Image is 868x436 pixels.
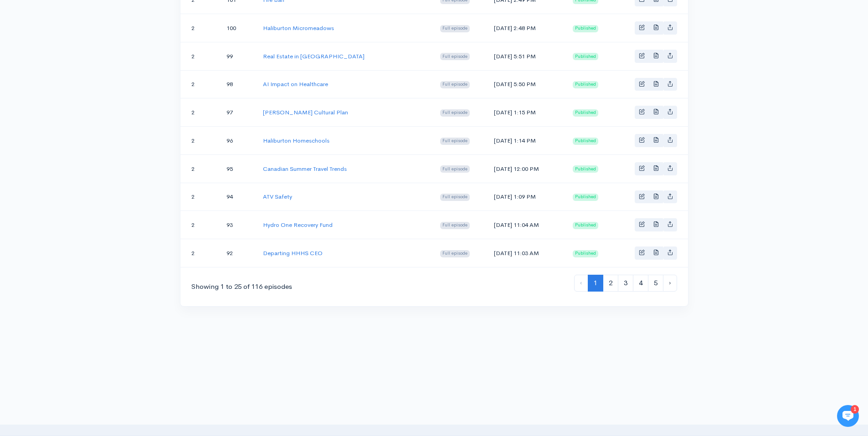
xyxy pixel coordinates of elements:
[573,25,598,32] span: Published
[263,24,334,32] a: Haliburton Micromeadows
[440,165,470,173] span: Full episode
[573,53,598,60] span: Published
[180,183,220,211] td: 2
[263,137,329,144] a: Haliburton Homeschools
[635,134,677,147] div: Basic example
[219,14,256,42] td: 100
[573,138,598,145] span: Published
[440,25,470,32] span: Full episode
[219,239,256,267] td: 92
[603,275,618,292] a: 2
[59,126,109,133] span: New conversation
[487,239,566,267] td: [DATE] 11:03 AM
[219,98,256,127] td: 97
[440,53,470,60] span: Full episode
[573,165,598,173] span: Published
[440,109,470,117] span: Full episode
[487,70,566,98] td: [DATE] 5:50 PM
[263,221,333,229] a: Hydro One Recovery Fund
[180,154,220,183] td: 2
[487,14,566,42] td: [DATE] 2:48 PM
[663,275,677,292] a: Next »
[263,80,328,88] a: AI Impact on Healthcare
[263,193,292,200] a: ATV Safety
[635,162,677,175] div: Basic example
[635,50,677,63] div: Basic example
[263,165,347,173] a: Canadian Summer Travel Trends
[588,275,603,292] span: 1
[440,138,470,145] span: Full episode
[618,275,633,292] a: 3
[219,183,256,211] td: 94
[573,250,598,257] span: Published
[180,239,220,267] td: 2
[573,194,598,201] span: Published
[440,194,470,201] span: Full episode
[574,275,588,292] li: « Previous
[573,222,598,229] span: Published
[633,275,648,292] a: 4
[837,405,859,427] iframe: gist-messenger-bubble-iframe
[180,14,220,42] td: 2
[487,127,566,155] td: [DATE] 1:14 PM
[14,44,169,59] h1: Hi 👋
[487,211,566,239] td: [DATE] 11:04 AM
[440,222,470,229] span: Full episode
[180,211,220,239] td: 2
[263,108,348,116] a: [PERSON_NAME] Cultural Plan
[635,21,677,35] div: Basic example
[440,81,470,88] span: Full episode
[180,127,220,155] td: 2
[263,52,365,60] a: Real Estate in [GEOGRAPHIC_DATA]
[635,78,677,91] div: Basic example
[635,190,677,204] div: Basic example
[487,183,566,211] td: [DATE] 1:09 PM
[14,61,169,104] h2: Just let us know if you need anything and we'll be happy to help! 🙂
[180,70,220,98] td: 2
[635,106,677,119] div: Basic example
[487,42,566,70] td: [DATE] 5:51 PM
[180,42,220,70] td: 2
[219,211,256,239] td: 93
[219,42,256,70] td: 99
[487,98,566,127] td: [DATE] 1:15 PM
[180,98,220,127] td: 2
[635,218,677,231] div: Basic example
[635,246,677,260] div: Basic example
[12,156,170,167] p: Find an answer quickly
[573,109,598,117] span: Published
[440,250,470,257] span: Full episode
[219,154,256,183] td: 95
[573,81,598,88] span: Published
[14,121,168,139] button: New conversation
[219,127,256,155] td: 96
[219,70,256,98] td: 98
[191,282,292,292] div: Showing 1 to 25 of 116 episodes
[263,249,323,257] a: Departing HHHS CEO
[487,154,566,183] td: [DATE] 12:00 PM
[648,275,663,292] a: 5
[26,171,163,190] input: Search articles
